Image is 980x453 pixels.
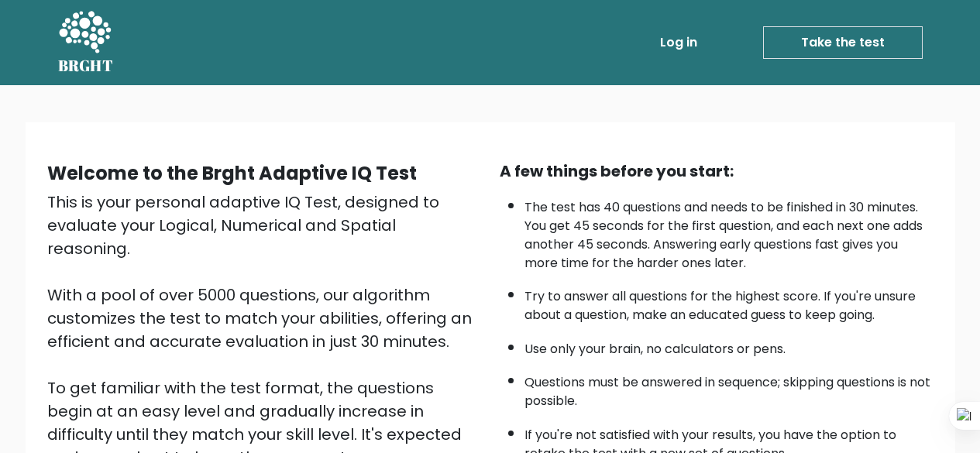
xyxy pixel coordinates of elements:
[524,332,934,359] li: Use only your brain, no calculators or pens.
[58,57,114,75] h5: BRGHT
[58,6,114,79] a: BRGHT
[500,160,934,183] div: A few things before you start:
[763,26,923,59] a: Take the test
[524,190,934,273] li: The test has 40 questions and needs to be finished in 30 minutes. You get 45 seconds for the firs...
[524,280,934,324] li: Try to answer all questions for the highest score. If you're unsure about a question, make an edu...
[47,160,417,186] b: Welcome to the Brght Adaptive IQ Test
[654,27,703,58] a: Log in
[524,365,934,410] li: Questions must be answered in sequence; skipping questions is not possible.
